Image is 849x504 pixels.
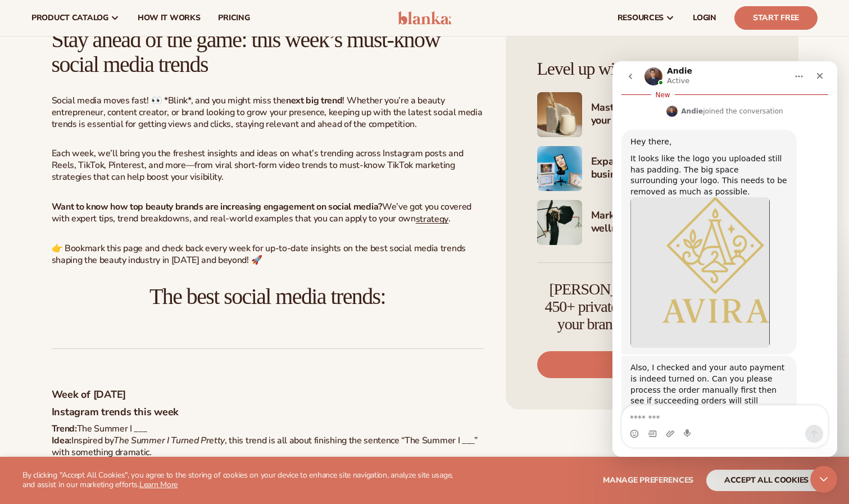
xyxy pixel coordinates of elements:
[218,13,249,22] span: pricing
[113,434,225,447] em: The Summer I Turned Pretty
[138,13,201,22] span: How It Works
[537,200,767,245] a: Shopify Image 6 Marketing your beauty and wellness brand 101
[52,405,179,419] strong: Instagram trends this week
[31,13,108,22] span: product catalog
[612,61,837,457] iframe: Intercom live chat
[537,146,582,191] img: Shopify Image 5
[537,92,767,137] a: Shopify Image 4 Mastering ecommerce: Boost your beauty and wellness sales
[52,243,484,266] p: 👉 Bookmark this page and check back every week for up-to-date insights on the best social media t...
[591,209,767,237] h4: Marketing your beauty and wellness brand 101
[537,281,761,333] h4: [PERSON_NAME] to explore our 450+ private label products. Just add your brand – we handle the rest!
[52,388,484,401] h5: Week of [DATE]
[603,475,693,485] span: Manage preferences
[398,11,451,25] img: logo
[52,148,484,183] p: Each week, we’ll bring you the freshest insights and ideas on what’s trending across Instagram po...
[734,6,818,30] a: Start Free
[810,466,837,493] iframe: Intercom live chat
[591,155,767,183] h4: Expand your beauty/wellness business
[52,434,71,447] span: Idea:
[591,101,767,129] h4: Mastering ecommerce: Boost your beauty and wellness sales
[52,423,77,435] strong: Trend:
[537,146,767,191] a: Shopify Image 5 Expand your beauty/wellness business
[603,470,693,491] button: Manage preferences
[52,201,382,213] strong: Want to know how top beauty brands are increasing engagement on social media?
[618,13,664,22] span: resources
[52,95,484,130] p: Social media moves fast! 👀 *Blink*, and you might miss the ! Whether you’re a beauty entrepreneur...
[286,94,343,107] strong: next big trend
[416,212,448,225] a: strategy
[52,201,484,225] p: We’ve got you covered with expert tips, trend breakdowns, and real-world examples that you can ap...
[706,470,827,491] button: accept all cookies
[537,351,761,378] a: Start free
[693,13,716,22] span: LOGIN
[537,92,582,137] img: Shopify Image 4
[537,200,582,245] img: Shopify Image 6
[139,479,178,490] a: Learn More
[22,471,460,490] p: By clicking "Accept All Cookies", you agree to the storing of cookies on your device to enhance s...
[52,423,484,493] p: The Summer I ___ Inspired by , this trend is all about finishing the sentence “The Summer I ___” ...
[52,28,484,77] h2: Stay ahead of the game: this week’s must-know social media trends
[52,284,484,309] h2: The best social media trends:
[537,59,767,79] h4: Level up with Blanka Academy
